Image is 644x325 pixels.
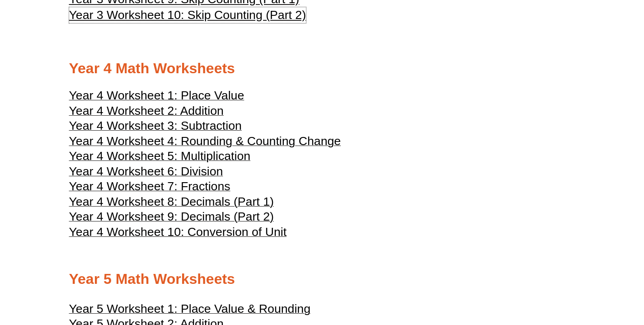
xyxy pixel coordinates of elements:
[489,223,644,325] iframe: Chat Widget
[69,195,274,208] span: Year 4 Worksheet 8: Decimals (Part 1)
[69,104,224,118] span: Year 4 Worksheet 2: Addition
[69,138,341,147] a: Year 4 Worksheet 4: Rounding & Counting Change
[69,270,575,289] h2: Year 5 Math Worksheets
[69,179,230,193] span: Year 4 Worksheet 7: Fractions
[69,306,310,315] a: Year 5 Worksheet 1: Place Value & Rounding
[69,59,575,78] h2: Year 4 Math Worksheets
[69,153,251,162] a: Year 4 Worksheet 5: Multiplication
[69,123,242,132] a: Year 4 Worksheet 3: Subtraction
[69,210,274,223] span: Year 4 Worksheet 9: Decimals (Part 2)
[69,108,224,117] a: Year 4 Worksheet 2: Addition
[69,119,242,132] span: Year 4 Worksheet 3: Subtraction
[69,225,287,239] span: Year 4 Worksheet 10: Conversion of Unit
[69,214,274,223] a: Year 4 Worksheet 9: Decimals (Part 2)
[69,165,223,178] span: Year 4 Worksheet 6: Division
[69,199,274,208] a: Year 4 Worksheet 8: Decimals (Part 1)
[69,134,341,148] span: Year 4 Worksheet 4: Rounding & Counting Change
[69,184,230,193] a: Year 4 Worksheet 7: Fractions
[69,169,223,178] a: Year 4 Worksheet 6: Division
[69,302,310,316] span: Year 5 Worksheet 1: Place Value & Rounding
[69,229,287,238] a: Year 4 Worksheet 10: Conversion of Unit
[69,149,251,163] span: Year 4 Worksheet 5: Multiplication
[69,93,244,102] a: Year 4 Worksheet 1: Place Value
[69,8,306,22] span: Year 3 Worksheet 10: Skip Counting (Part 2)
[69,7,306,23] a: Year 3 Worksheet 10: Skip Counting (Part 2)
[69,89,244,102] span: Year 4 Worksheet 1: Place Value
